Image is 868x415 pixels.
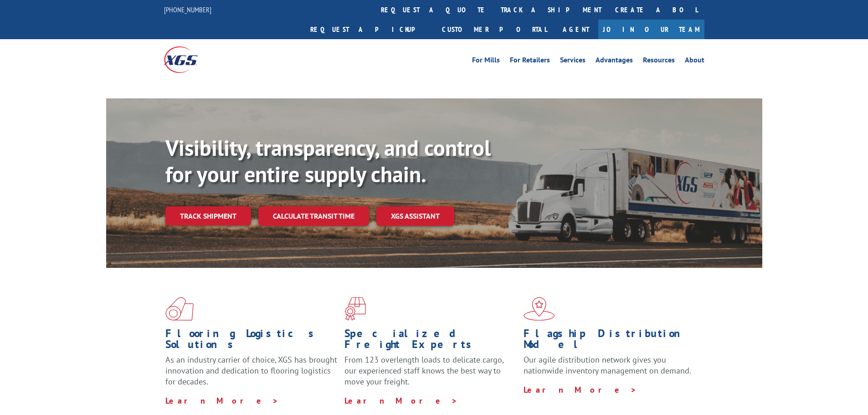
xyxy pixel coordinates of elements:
[524,354,691,376] span: Our agile distribution network gives you nationwide inventory management on demand.
[598,20,704,39] a: Join Our Team
[643,56,675,67] a: Resources
[376,206,454,226] a: XGS ASSISTANT
[344,297,366,321] img: xgs-icon-focused-on-flooring-red
[165,354,337,387] span: As an industry carrier of choice, XGS has brought innovation and dedication to flooring logistics...
[554,20,598,39] a: Agent
[524,297,555,321] img: xgs-icon-flagship-distribution-model-red
[524,384,637,395] a: Learn More >
[685,56,704,67] a: About
[164,5,211,14] a: [PHONE_NUMBER]
[258,206,369,226] a: Calculate transit time
[472,56,500,67] a: For Mills
[303,20,435,39] a: Request a pickup
[165,395,279,406] a: Learn More >
[560,56,586,67] a: Services
[524,328,696,354] h1: Flagship Distribution Model
[435,20,554,39] a: Customer Portal
[344,328,517,354] h1: Specialized Freight Experts
[510,56,550,67] a: For Retailers
[596,56,633,67] a: Advantages
[165,297,194,321] img: xgs-icon-total-supply-chain-intelligence-red
[344,395,458,406] a: Learn More >
[165,206,251,225] a: Track shipment
[165,328,338,354] h1: Flooring Logistics Solutions
[344,354,517,395] p: From 123 overlength loads to delicate cargo, our experienced staff knows the best way to move you...
[165,133,491,188] b: Visibility, transparency, and control for your entire supply chain.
